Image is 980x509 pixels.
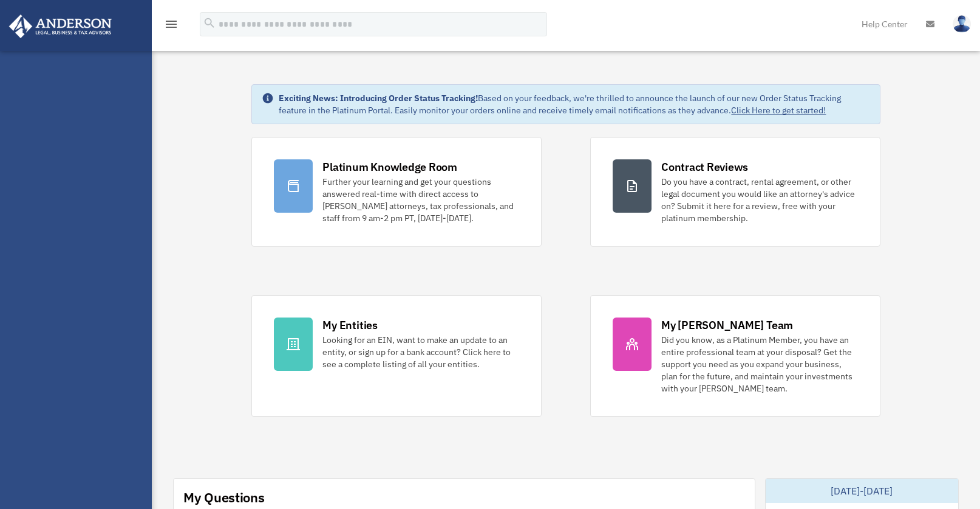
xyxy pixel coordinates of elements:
strong: Exciting News: Introducing Order Status Tracking! [279,93,478,104]
div: Do you have a contract, rental agreement, or other legal document you would like an attorney's ad... [661,176,858,224]
a: menu [164,21,179,32]
a: My [PERSON_NAME] Team Did you know, as a Platinum Member, you have an entire professional team at... [590,295,880,417]
i: search [203,16,216,30]
a: My Entities Looking for an EIN, want to make an update to an entity, or sign up for a bank accoun... [251,295,542,417]
a: Contract Reviews Do you have a contract, rental agreement, or other legal document you would like... [590,137,880,247]
div: Did you know, as a Platinum Member, you have an entire professional team at your disposal? Get th... [661,334,858,394]
img: User Pic [953,15,971,33]
i: menu [164,17,179,32]
div: Platinum Knowledge Room [322,159,457,175]
div: My Entities [322,318,377,333]
div: Contract Reviews [661,159,748,175]
div: [DATE]-[DATE] [766,479,959,503]
div: Looking for an EIN, want to make an update to an entity, or sign up for a bank account? Click her... [322,334,519,370]
div: My Questions [183,488,265,507]
a: Click Here to get started! [731,105,826,116]
div: My [PERSON_NAME] Team [661,318,793,333]
img: Anderson Advisors Platinum Portal [5,15,115,38]
div: Based on your feedback, we're thrilled to announce the launch of our new Order Status Tracking fe... [279,92,869,116]
div: Further your learning and get your questions answered real-time with direct access to [PERSON_NAM... [322,176,519,224]
a: Platinum Knowledge Room Further your learning and get your questions answered real-time with dire... [251,137,542,247]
